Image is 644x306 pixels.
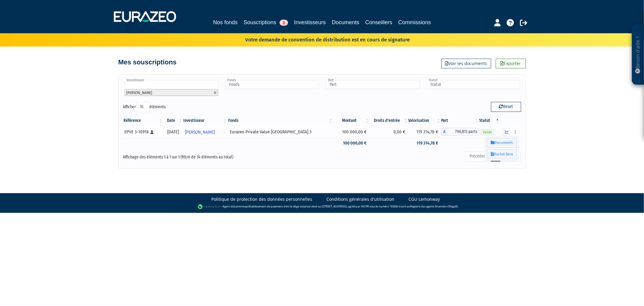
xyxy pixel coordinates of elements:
[123,102,166,112] label: Afficher éléments
[408,126,441,138] td: 119 314,78 €
[230,129,331,135] div: Eurazeo Private Value [GEOGRAPHIC_DATA] 3
[408,116,441,126] th: Valorisation: activer pour trier la colonne par ordre croissant
[151,130,154,134] i: [Français] Personne physique
[410,204,458,208] a: Registre des agents financiers (Regafi)
[332,18,359,27] a: Documents
[244,18,288,28] a: Souscriptions2
[114,11,176,22] img: 1732889491-logotype_eurazeo_blanc_rvb.png
[183,126,228,138] a: [PERSON_NAME]
[213,18,238,27] a: Nos fonds
[370,116,408,126] th: Droits d'entrée: activer pour trier la colonne par ordre croissant
[123,151,284,160] div: Affichage des éléments 1 à 1 sur 1 (filtré de 34 éléments au total)
[127,90,152,95] span: [PERSON_NAME]
[223,127,225,138] i: Voir l'investisseur
[409,196,440,202] a: CGU Lemonway
[228,116,333,126] th: Fonds: activer pour trier la colonne par ordre croissant
[125,129,162,135] div: EPVE 3-10918
[333,126,370,138] td: 100 000,00 €
[6,204,638,210] div: - Agent de (établissement de paiement dont le siège social est situé au [STREET_ADDRESS], agréé p...
[123,116,164,126] th: Référence : activer pour trier la colonne par ordre croissant
[183,116,228,126] th: Investisseur: activer pour trier la colonne par ordre croissant
[280,20,288,26] span: 2
[333,116,370,126] th: Montant: activer pour trier la colonne par ordre croissant
[327,196,395,202] a: Conditions générales d'utilisation
[441,116,479,126] th: Part: activer pour trier la colonne par ordre croissant
[635,28,642,82] p: Besoin d'aide ?
[491,102,521,112] button: Reset
[441,128,447,136] span: A
[333,138,370,148] td: 100 000,00 €
[198,204,221,210] img: logo-lemonway.png
[228,35,410,44] p: Votre demande de convention de distribution est en cours de signature
[370,126,408,138] td: 0,00 €
[136,102,150,112] select: Afficheréléments
[212,196,312,202] a: Politique de protection des données personnelles
[408,138,441,148] td: 119 314,78 €
[487,138,517,148] a: Documents
[185,127,215,138] span: [PERSON_NAME]
[234,204,248,208] a: Lemonway
[487,149,517,159] a: Rachat libre
[365,18,392,27] a: Conseillers
[441,59,491,68] a: Voir les documents
[481,129,494,135] span: Valide
[163,116,183,126] th: Date: activer pour trier la colonne par ordre croissant
[441,128,479,136] div: A - Eurazeo Private Value Europe 3
[294,18,326,27] a: Investisseurs
[398,18,431,27] a: Commissions
[479,116,500,126] th: Statut : activer pour trier la colonne par ordre d&eacute;croissant
[118,59,177,66] h4: Mes souscriptions
[447,128,479,136] span: 796,813 parts
[496,59,526,68] a: Exporter
[165,129,181,135] div: [DATE]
